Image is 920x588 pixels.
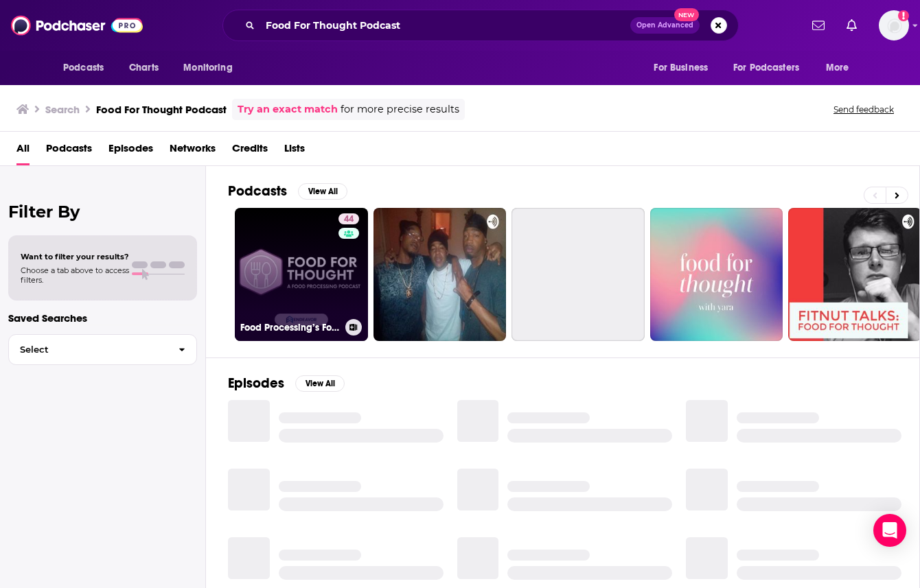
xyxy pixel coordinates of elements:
a: 44Food Processing’s Food For Thought Podcast [235,208,368,341]
a: Podcasts [46,137,92,165]
span: Charts [129,58,159,78]
span: Select [9,345,168,354]
button: Open AdvancedNew [630,17,700,34]
a: All [16,137,30,165]
h2: Filter By [8,202,197,222]
button: Show profile menu [879,10,909,40]
button: Select [8,334,197,365]
span: For Podcasters [733,58,799,78]
a: Try an exact match [238,102,338,117]
div: Open Intercom Messenger [873,514,906,547]
button: open menu [816,55,866,81]
a: Lists [284,137,305,165]
a: Show notifications dropdown [841,14,862,37]
span: Choose a tab above to access filters. [21,266,129,285]
button: View All [298,183,347,200]
p: Saved Searches [8,311,197,325]
a: Episodes [108,137,153,165]
button: open menu [724,55,819,81]
a: Charts [120,55,167,81]
h2: Episodes [228,375,284,392]
h3: Food Processing’s Food For Thought Podcast [240,322,340,333]
span: Want to filter your results? [21,252,129,261]
a: PodcastsView All [228,183,347,200]
span: Open Advanced [636,22,693,29]
img: User Profile [879,10,909,40]
span: for more precise results [341,102,459,117]
input: Search podcasts, credits, & more... [260,14,630,36]
span: Logged in as tlopez [879,10,909,40]
button: open menu [174,55,250,81]
span: New [674,8,699,21]
span: Monitoring [183,58,232,78]
a: Show notifications dropdown [807,14,830,37]
a: Credits [232,137,268,165]
span: For Business [654,58,708,78]
span: Podcasts [63,58,104,78]
button: View All [295,375,345,392]
div: Search podcasts, credits, & more... [222,10,739,41]
span: More [826,58,849,78]
h2: Podcasts [228,183,287,200]
a: Networks [170,137,216,165]
h3: Food For Thought Podcast [96,103,227,116]
span: 44 [344,213,354,226]
a: 44 [338,213,359,224]
a: EpisodesView All [228,375,345,392]
svg: Add a profile image [898,10,909,21]
button: open menu [644,55,725,81]
img: Podchaser - Follow, Share and Rate Podcasts [11,12,143,38]
button: open menu [54,55,122,81]
button: Send feedback [829,104,898,115]
h3: Search [45,103,80,116]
